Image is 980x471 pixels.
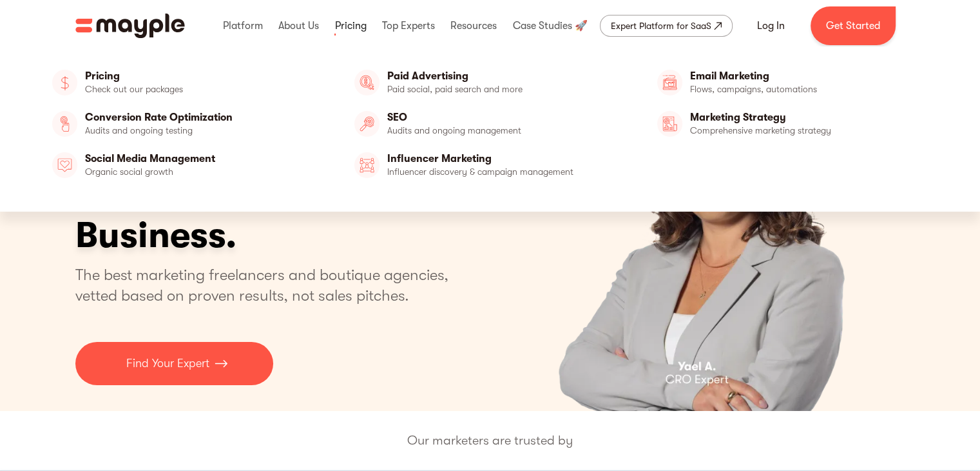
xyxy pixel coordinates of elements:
div: Top Experts [379,5,438,46]
div: carousel [503,52,905,411]
div: Platform [220,5,266,46]
div: Expert Platform for SaaS [611,18,711,34]
a: Get Started [811,6,896,45]
img: Mayple logo [75,14,185,38]
a: Expert Platform for SaaS [600,15,733,37]
div: 3 of 4 [503,52,905,411]
div: Resources [447,5,500,46]
a: home [75,14,185,38]
iframe: Chat Widget [916,409,980,471]
p: The best marketing freelancers and boutique agencies, vetted based on proven results, not sales p... [75,265,464,306]
a: Find Your Expert [75,342,273,385]
a: Log In [742,10,800,41]
div: Pricing [331,5,369,46]
div: About Us [275,5,322,46]
p: Find Your Expert [126,355,209,372]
